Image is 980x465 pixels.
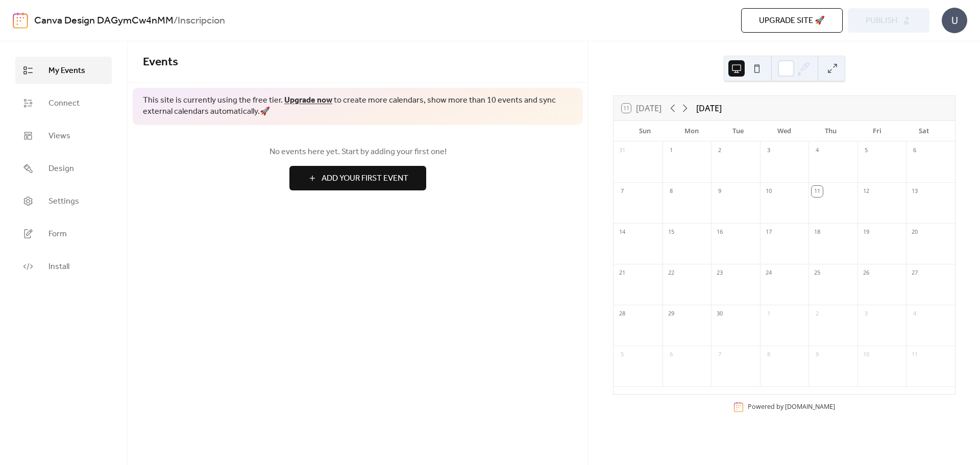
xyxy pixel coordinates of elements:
a: Views [15,122,112,150]
span: Events [143,51,178,74]
div: 29 [666,308,677,320]
div: 10 [763,186,774,197]
div: 26 [861,267,872,279]
div: 15 [666,227,677,238]
div: 2 [714,145,725,156]
a: Design [15,155,112,182]
div: 4 [812,145,823,156]
img: logo [13,12,28,29]
div: 30 [714,308,725,320]
div: 16 [714,227,725,238]
div: 23 [714,267,725,279]
div: 18 [812,227,823,238]
div: Thu [807,121,854,141]
div: 8 [763,349,774,360]
div: 22 [666,267,677,279]
div: U [942,8,967,33]
span: Design [48,163,74,175]
a: Canva Design DAGymCw4nMM [34,11,174,31]
div: Sat [900,121,947,141]
a: My Events [15,57,112,84]
div: 21 [617,267,628,279]
div: 25 [812,267,823,279]
div: 27 [909,267,920,279]
a: Upgrade now [284,92,332,108]
div: 17 [763,227,774,238]
div: 14 [617,227,628,238]
div: Sun [622,121,668,141]
a: Add Your First Event [143,166,573,190]
span: This site is currently using the free tier. to create more calendars, show more than 10 events an... [143,95,573,118]
div: 3 [861,308,872,320]
span: Settings [48,195,79,208]
a: [DOMAIN_NAME] [785,402,835,411]
button: Upgrade site 🚀 [741,8,843,33]
div: 1 [763,308,774,320]
div: 11 [812,186,823,197]
div: 8 [666,186,677,197]
span: My Events [48,65,85,77]
div: 4 [909,308,920,320]
div: 6 [666,349,677,360]
b: Inscripcion [178,11,225,31]
div: 11 [909,349,920,360]
div: 9 [812,349,823,360]
div: 9 [714,186,725,197]
div: 6 [909,145,920,156]
div: 3 [763,145,774,156]
div: 5 [617,349,628,360]
a: Settings [15,187,112,215]
div: 28 [617,308,628,320]
a: Form [15,220,112,248]
div: 1 [666,145,677,156]
span: Install [48,261,69,273]
div: 12 [861,186,872,197]
div: Wed [761,121,807,141]
span: No events here yet. Start by adding your first one! [143,146,573,158]
div: 24 [763,267,774,279]
button: Add Your First Event [289,166,426,190]
span: Form [48,228,67,240]
div: 5 [861,145,872,156]
b: / [174,11,178,31]
div: 19 [861,227,872,238]
div: 7 [714,349,725,360]
div: Powered by [748,402,835,411]
div: [DATE] [696,102,722,114]
div: 20 [909,227,920,238]
span: Add Your First Event [322,173,408,185]
div: 2 [812,308,823,320]
div: 10 [861,349,872,360]
div: Tue [715,121,761,141]
div: Mon [668,121,715,141]
span: Connect [48,97,80,110]
div: 31 [617,145,628,156]
span: Views [48,130,70,142]
a: Install [15,253,112,280]
div: Fri [854,121,900,141]
a: Connect [15,89,112,117]
div: 7 [617,186,628,197]
span: Upgrade site 🚀 [759,15,825,27]
div: 13 [909,186,920,197]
